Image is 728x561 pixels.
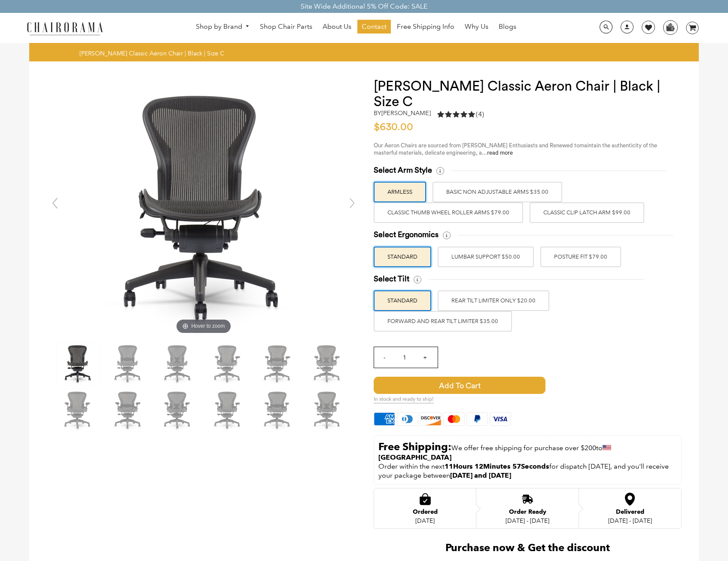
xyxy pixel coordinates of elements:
span: Our Aeron Chairs are sourced from [PERSON_NAME] Enthusiasts and Renewed to [374,143,579,148]
div: 5.0 rating (4 votes) [437,110,484,119]
a: Shop Chair Parts [256,20,317,34]
img: Herman Miller Classic Aeron Chair | Black | Size C - chairorama [57,389,100,432]
img: Herman Miller Classic Aeron Chair | Black | Size C - chairorama [256,389,299,432]
nav: DesktopNavigation [144,20,568,36]
img: Herman Miller Classic Aeron Chair | Black | Size C - chairorama [156,389,199,432]
img: Herman Miller Classic Aeron Chair | Black | Size C - chairorama [306,342,349,385]
label: ARMLESS [374,182,426,202]
img: Herman Miller Classic Aeron Chair | Black | Size C - chairorama [306,389,349,432]
img: Herman Miller Classic Aeron Chair | Black | Size C - chairorama [107,389,149,432]
label: STANDARD [374,290,431,311]
div: [DATE] - [DATE] [506,517,549,524]
a: Contact [357,20,391,34]
span: We offer free shipping for purchase over $200 [451,444,596,452]
img: Herman Miller Classic Aeron Chair | Black | Size C - chairorama [206,342,249,385]
a: Shop by Brand [192,20,254,34]
a: Free Shipping Info [393,20,459,34]
label: FORWARD AND REAR TILT LIMITER $35.00 [374,311,512,332]
div: [DATE] [413,517,438,524]
h2: Purchase now & Get the discount [374,542,682,558]
span: Blogs [499,22,516,31]
label: REAR TILT LIMITER ONLY $20.00 [438,290,549,311]
span: Select Tilt [374,274,409,284]
img: Herman Miller Classic Aeron Chair | Black | Size C - chairorama [107,342,149,385]
span: Shop Chair Parts [260,22,312,31]
img: Herman Miller Classic Aeron Chair | Black | Size C - chairorama [57,342,100,385]
label: BASIC NON ADJUSTABLE ARMS $35.00 [433,182,562,202]
img: Herman Miller Classic Aeron Chair | Black | Size C - chairorama [75,79,332,336]
span: Contact [362,22,387,31]
span: $630.00 [374,122,413,132]
a: About Us [318,20,356,34]
div: [DATE] - [DATE] [608,517,652,524]
h1: [PERSON_NAME] Classic Aeron Chair | Black | Size C [374,79,682,110]
span: Free Shipping Info [397,22,454,31]
img: chairorama [22,21,108,36]
div: Order Ready [506,509,549,515]
strong: Free Shipping: [378,440,451,453]
span: [PERSON_NAME] Classic Aeron Chair | Black | Size C [79,49,224,57]
strong: [DATE] and [DATE] [450,471,511,479]
label: Classic Thumb Wheel Roller Arms $79.00 [374,202,523,223]
nav: breadcrumbs [79,49,227,57]
a: 5.0 rating (4 votes) [437,110,484,121]
span: Why Us [465,22,488,31]
span: 11Hours 12Minutes 57Seconds [445,462,549,470]
span: Select Arm Style [374,165,432,175]
span: In stock and ready to ship! [374,396,434,403]
a: [PERSON_NAME] [381,109,431,117]
input: - [374,347,395,368]
div: Delivered [608,509,652,515]
label: POSTURE FIT $79.00 [540,247,621,267]
a: Why Us [460,20,493,34]
h2: by [374,110,431,117]
span: Select Ergonomics [374,230,439,240]
img: Herman Miller Classic Aeron Chair | Black | Size C - chairorama [256,342,299,385]
div: Ordered [413,509,438,515]
p: Order within the next for dispatch [DATE], and you'll receive your package between [378,462,677,480]
strong: [GEOGRAPHIC_DATA] [378,453,451,461]
img: Herman Miller Classic Aeron Chair | Black | Size C - chairorama [156,342,199,385]
a: read more [487,150,513,155]
label: Classic Clip Latch Arm $99.00 [530,202,644,223]
p: to [378,440,677,462]
img: Herman Miller Classic Aeron Chair | Black | Size C - chairorama [206,389,249,432]
span: (4) [476,110,484,119]
button: Add to Cart [374,377,589,394]
a: Herman Miller Classic Aeron Chair | Black | Size C - chairoramaHover to zoom [75,203,332,211]
span: About Us [323,22,351,31]
img: WhatsApp_Image_2024-07-12_at_16.23.01.webp [664,21,677,34]
span: Add to Cart [374,377,545,394]
a: Blogs [494,20,521,34]
label: LUMBAR SUPPORT $50.00 [438,247,534,267]
input: + [414,347,435,368]
label: STANDARD [374,247,431,267]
